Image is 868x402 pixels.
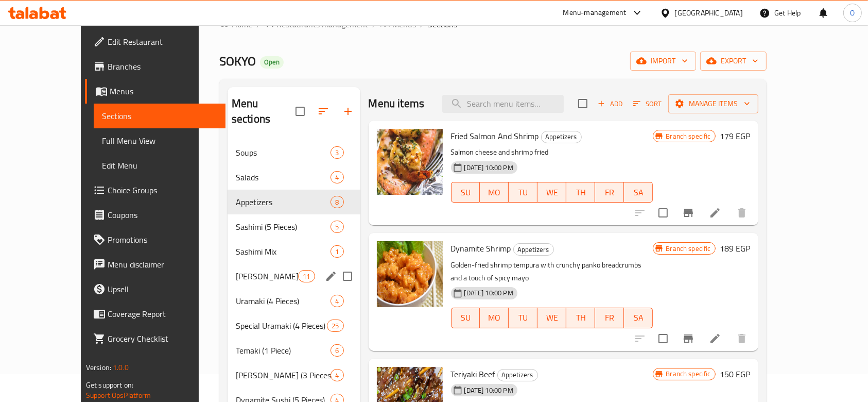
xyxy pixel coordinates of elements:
div: [PERSON_NAME] (1 Piece)11edit [228,264,360,289]
a: Coupons [85,203,226,227]
span: Sort sections [311,99,336,124]
a: Sections [94,104,226,128]
span: Version: [86,361,111,374]
div: items [331,344,343,357]
span: Get support on: [86,378,133,392]
span: Branch specific [662,369,715,379]
div: Salads4 [228,165,360,190]
span: Edit Restaurant [108,36,218,48]
span: Manage items [676,97,750,110]
span: Sections [102,110,218,122]
button: import [630,52,696,71]
button: WE [537,308,566,328]
a: Home [219,18,252,30]
a: Menu disclaimer [85,252,226,277]
div: [PERSON_NAME] (3 Pieces)4 [228,363,360,388]
button: TU [509,182,537,203]
span: Appetizers [498,369,537,381]
span: Upsell [108,283,218,295]
button: Branch-specific-item [676,326,701,351]
span: TH [570,185,591,200]
span: Soups [236,146,331,159]
button: FR [595,308,624,328]
span: Open [260,58,284,66]
span: Add [596,98,624,110]
button: delete [730,326,754,351]
span: SU [456,185,476,200]
span: Sort [633,98,662,110]
span: Grocery Checklist [108,332,218,345]
button: delete [730,200,754,225]
button: MO [480,182,509,203]
button: MO [480,308,509,328]
span: Sections [428,18,457,30]
span: Sashimi Mix [236,245,331,258]
div: Menu-management [563,7,627,19]
button: TH [566,182,595,203]
span: Full Menu View [102,135,218,147]
li: / [256,18,260,30]
a: Edit Restaurant [85,29,226,54]
a: Grocery Checklist [85,326,226,351]
span: 1.0.0 [113,361,129,374]
div: Sashimi Mix1 [228,239,360,264]
span: TU [513,310,533,325]
div: [GEOGRAPHIC_DATA] [675,7,743,19]
span: SU [456,310,476,325]
a: Menus [85,79,226,104]
div: Uramaki (4 Pieces) [236,295,331,307]
a: Menus [380,18,416,31]
a: Upsell [85,277,226,301]
span: Appetizers [514,244,553,256]
span: Choice Groups [108,184,218,196]
div: Appetizers8 [228,190,360,214]
button: SU [451,182,480,203]
button: export [700,52,767,71]
span: MO [484,185,505,200]
span: import [638,55,688,68]
a: Branches [85,54,226,79]
div: Appetizers [513,243,554,256]
span: 5 [331,222,343,232]
li: / [372,18,376,30]
div: Appetizers [541,131,582,143]
a: Restaurants management [264,18,368,31]
button: FR [595,182,624,203]
button: SA [624,182,653,203]
h2: Menu items [369,96,425,111]
div: Sashimi (5 Pieces)5 [228,214,360,239]
span: 4 [331,173,343,182]
input: search [442,95,564,113]
span: Coverage Report [108,308,218,320]
span: Sort items [627,96,668,112]
span: Sashimi (5 Pieces) [236,221,331,233]
a: Edit menu item [709,332,721,345]
span: SA [628,310,649,325]
span: 6 [331,346,343,356]
div: items [331,171,343,183]
span: O [850,7,855,19]
span: Menus [110,85,218,97]
span: WE [542,310,562,325]
span: [PERSON_NAME] (3 Pieces) [236,369,331,381]
span: 1 [331,247,343,257]
span: 4 [331,371,343,380]
div: items [327,320,343,332]
li: / [420,18,424,30]
span: Branch specific [662,131,715,141]
a: Promotions [85,227,226,252]
span: Promotions [108,233,218,246]
div: Soups3 [228,140,360,165]
span: Select to update [652,202,674,224]
button: TU [509,308,537,328]
button: TH [566,308,595,328]
button: Add [594,96,627,112]
span: export [708,55,758,68]
button: SU [451,308,480,328]
a: Full Menu View [94,128,226,153]
h6: 150 EGP [720,367,750,381]
div: items [331,295,343,307]
span: FR [599,310,620,325]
